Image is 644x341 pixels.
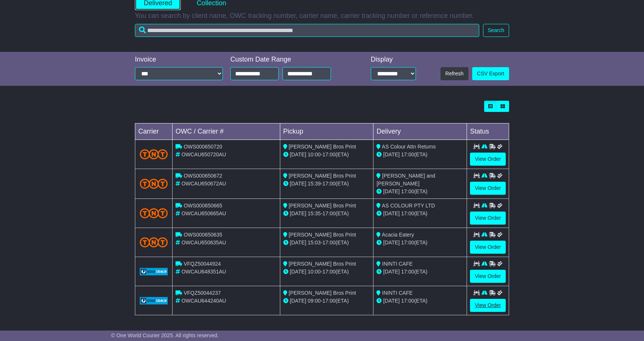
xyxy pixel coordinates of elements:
span: [PERSON_NAME] Bros Print [289,203,356,209]
span: AS COLOUR PTY LTD [382,203,435,209]
span: 17:00 [322,151,335,157]
p: You can search by client name, OWC tracking number, carrier name, carrier tracking number or refe... [135,12,509,20]
img: TNT_Domestic.png [140,208,168,218]
span: AS Colour Attn Returns [382,144,436,150]
span: [DATE] [383,210,400,216]
span: [PERSON_NAME] Bros Print [289,144,356,150]
span: 17:00 [401,210,414,216]
span: OWS000650720 [184,144,222,150]
span: [PERSON_NAME] and [PERSON_NAME] [376,173,435,187]
img: TNT_Domestic.png [140,179,168,189]
span: [PERSON_NAME] Bros Print [289,290,356,296]
span: 17:00 [322,240,335,245]
div: (ETA) [376,239,464,247]
a: View Order [470,153,506,166]
div: - (ETA) [283,180,370,188]
span: OWCAU648351AU [181,269,226,275]
span: OWCAU650635AU [181,240,226,245]
span: 09:00 [308,298,321,304]
span: OWCAU650720AU [181,151,226,157]
span: [PERSON_NAME] Bros Print [289,173,356,179]
span: 17:00 [322,298,335,304]
span: [DATE] [290,269,306,275]
div: Custom Date Range [230,56,350,64]
a: View Order [470,241,506,254]
span: [DATE] [290,181,306,187]
span: [PERSON_NAME] Bros Print [289,261,356,267]
div: - (ETA) [283,268,370,276]
span: OWS000650665 [184,203,222,209]
span: 10:00 [308,269,321,275]
a: View Order [470,182,506,195]
span: OWS000650635 [184,232,222,238]
span: © One World Courier 2025. All rights reserved. [111,332,219,338]
img: TNT_Domestic.png [140,149,168,159]
span: ININTI CAFE [382,261,413,267]
span: VFQZ50044924 [184,261,221,267]
span: OWS000650672 [184,173,222,179]
div: (ETA) [376,297,464,305]
div: (ETA) [376,188,464,195]
span: 17:00 [322,210,335,216]
span: 17:00 [322,181,335,187]
a: View Order [470,299,506,312]
td: OWC / Carrier # [173,123,280,140]
div: (ETA) [376,268,464,276]
span: 15:03 [308,240,321,245]
span: OWCAU644240AU [181,298,226,304]
span: 17:00 [401,269,414,275]
span: [DATE] [290,298,306,304]
img: GetCarrierServiceLogo [140,268,168,275]
span: OWCAU650665AU [181,210,226,216]
button: Search [483,24,509,37]
div: - (ETA) [283,210,370,218]
span: 17:00 [401,240,414,245]
span: [DATE] [290,210,306,216]
a: View Order [470,270,506,283]
div: Display [371,56,416,64]
td: Pickup [280,123,373,140]
span: [DATE] [383,240,400,245]
span: Acacia Eatery [382,232,414,238]
div: - (ETA) [283,297,370,305]
span: [DATE] [383,188,400,194]
div: (ETA) [376,151,464,159]
span: 17:00 [322,269,335,275]
span: ININTI CAFE [382,290,413,296]
span: 17:00 [401,151,414,157]
span: 15:39 [308,181,321,187]
div: (ETA) [376,210,464,218]
span: 17:00 [401,188,414,194]
span: 15:35 [308,210,321,216]
span: [DATE] [383,269,400,275]
td: Delivery [373,123,467,140]
span: [PERSON_NAME] Bros Print [289,232,356,238]
div: Invoice [135,56,223,64]
div: - (ETA) [283,151,370,159]
span: [DATE] [290,240,306,245]
img: GetCarrierServiceLogo [140,297,168,304]
div: - (ETA) [283,239,370,247]
span: 17:00 [401,298,414,304]
button: Refresh [441,67,468,80]
span: 10:00 [308,151,321,157]
img: TNT_Domestic.png [140,237,168,247]
a: CSV Export [472,67,509,80]
span: OWCAU650672AU [181,181,226,187]
td: Carrier [135,123,173,140]
span: VFQZ50044237 [184,290,221,296]
span: [DATE] [383,151,400,157]
span: [DATE] [383,298,400,304]
span: [DATE] [290,151,306,157]
td: Status [467,123,509,140]
a: View Order [470,212,506,225]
